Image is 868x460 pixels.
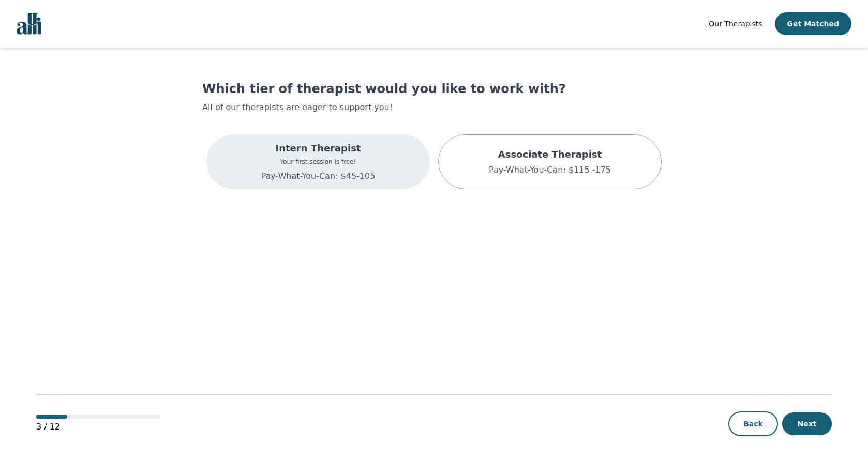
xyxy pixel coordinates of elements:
[489,147,611,162] p: Associate Therapist
[709,18,762,30] a: Our Therapists
[36,421,160,433] p: 3 / 12
[775,12,851,35] button: Get Matched
[261,141,376,156] p: Intern Therapist
[202,101,666,114] p: All of our therapists are eager to support you!
[261,170,376,182] p: Pay-What-You-Can: $45-105
[489,164,611,176] p: Pay-What-You-Can: $115 -175
[782,412,832,435] button: Next
[261,158,376,166] p: Your first session is free!
[709,20,762,28] span: Our Therapists
[17,13,41,35] img: alli logo
[728,411,778,436] button: Back
[202,81,666,97] h1: Which tier of therapist would you like to work with?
